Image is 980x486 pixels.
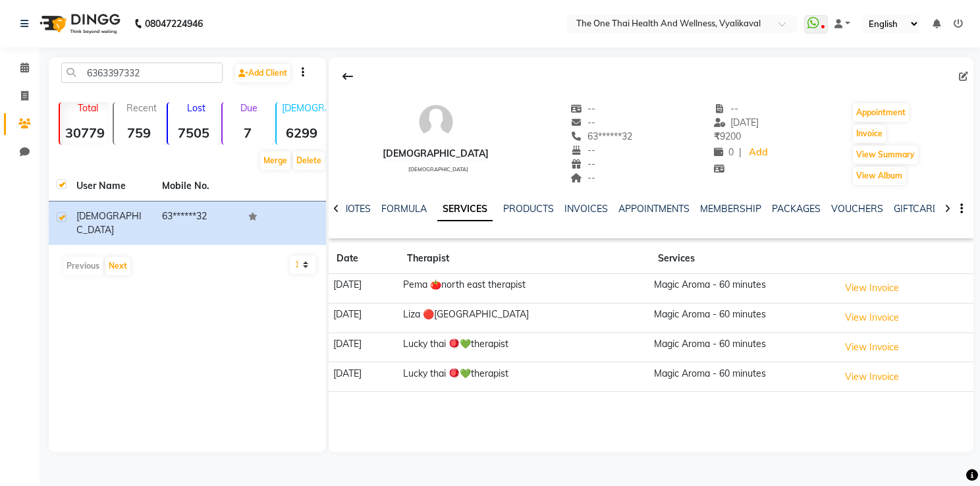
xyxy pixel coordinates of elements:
p: [DEMOGRAPHIC_DATA] [282,102,327,114]
th: Therapist [399,244,650,274]
button: Merge [260,151,290,170]
button: View Album [853,167,906,185]
button: View Invoice [839,278,905,298]
strong: 6299 [277,124,327,141]
button: Next [105,257,130,275]
a: VOUCHERS [831,203,883,215]
th: User Name [68,171,154,202]
a: SERVICES [437,198,493,221]
span: -- [570,144,595,156]
span: -- [570,158,595,170]
td: Magic Aroma - 60 minutes [650,274,834,304]
td: Lucky thai 🪀💚therapist [399,333,650,362]
strong: 759 [114,124,164,141]
strong: 7505 [168,124,218,141]
div: [DEMOGRAPHIC_DATA] [383,147,489,161]
button: View Invoice [839,308,905,328]
button: Delete [293,151,325,170]
a: PACKAGES [772,203,821,215]
div: Back to Client [334,64,362,89]
td: Pema 🍅north east therapist [399,274,650,304]
a: GIFTCARDS [894,203,945,215]
span: -- [570,172,595,184]
img: logo [34,5,124,42]
span: [DEMOGRAPHIC_DATA] [408,166,468,173]
td: Liza 🔴[GEOGRAPHIC_DATA] [399,303,650,333]
b: 08047224946 [145,5,203,42]
a: MEMBERSHIP [700,203,761,215]
span: 0 [714,146,734,158]
th: Date [329,244,399,274]
a: PRODUCTS [503,203,554,215]
button: View Invoice [839,367,905,387]
p: Total [65,102,110,114]
th: Mobile No. [154,171,240,202]
span: | [739,146,742,159]
a: INVOICES [564,203,608,215]
th: Services [650,244,834,274]
td: Magic Aroma - 60 minutes [650,333,834,362]
span: [DEMOGRAPHIC_DATA] [76,210,142,236]
span: -- [570,103,595,115]
span: 9200 [714,130,741,142]
button: Invoice [853,124,886,143]
button: View Invoice [839,337,905,358]
a: Add [747,144,770,162]
button: View Summary [853,146,918,164]
strong: 7 [223,124,273,141]
p: Recent [119,102,164,114]
input: Search by Name/Mobile/Email/Code [61,63,223,83]
td: [DATE] [329,274,399,304]
button: Appointment [853,103,909,122]
a: APPOINTMENTS [618,203,690,215]
a: NOTES [341,203,371,215]
span: -- [714,103,739,115]
td: [DATE] [329,362,399,392]
span: -- [570,117,595,128]
td: [DATE] [329,303,399,333]
td: [DATE] [329,333,399,362]
p: Due [225,102,273,114]
img: avatar [416,102,456,142]
a: FORMULA [381,203,427,215]
strong: 30779 [60,124,110,141]
span: [DATE] [714,117,759,128]
td: Magic Aroma - 60 minutes [650,303,834,333]
a: Add Client [235,64,290,82]
td: Lucky thai 🪀💚therapist [399,362,650,392]
span: ₹ [714,130,720,142]
p: Lost [173,102,218,114]
td: Magic Aroma - 60 minutes [650,362,834,392]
